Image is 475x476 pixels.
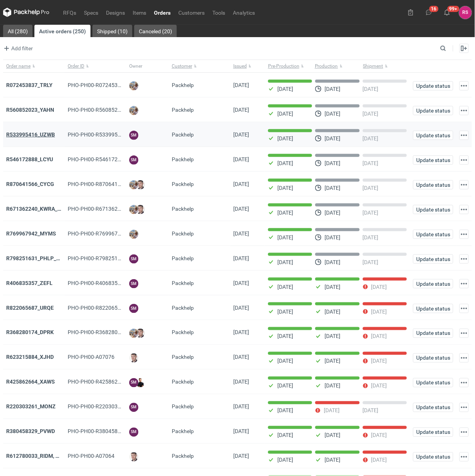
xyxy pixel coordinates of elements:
span: 25/08/2025 [233,206,249,212]
p: [DATE] [277,408,293,414]
p: [DATE] [277,432,293,438]
span: Order ID [68,63,84,69]
a: Canceled (20) [134,25,177,37]
input: Search [439,44,463,53]
span: 08/08/2025 [233,305,249,311]
span: 20/08/2025 [233,255,249,261]
p: [DATE] [371,358,387,364]
p: [DATE] [363,259,379,265]
button: Shipment [362,60,410,72]
img: Maciej Sikora [136,329,145,338]
img: Michał Palasek [129,106,138,115]
img: Maciej Sikora [129,452,138,462]
svg: Packhelp Pro [3,8,50,17]
span: Packhelp [172,280,194,286]
button: Actions [460,428,469,437]
button: Actions [460,304,469,313]
span: Update status [417,306,450,311]
strong: R425862664_XAWS [6,379,55,385]
a: R533995416_UZWB [6,131,55,138]
button: Update status [413,254,453,264]
img: Michał Palasek [129,230,138,239]
span: Add filter [2,44,33,53]
button: Issued [230,60,265,72]
span: 21/08/2025 [233,230,249,237]
button: Customer [169,60,230,72]
button: Update status [413,81,453,90]
button: Update status [413,428,453,437]
span: Owner [129,63,142,69]
span: PHO-PH00-R380458329_PVWD [68,428,144,435]
button: Update status [413,180,453,189]
p: [DATE] [363,408,379,414]
span: 05/08/2025 [233,354,249,360]
p: [DATE] [277,111,293,117]
figcaption: SM [129,428,138,437]
p: [DATE] [325,111,340,117]
span: Issued [233,63,247,69]
p: [DATE] [371,309,387,315]
span: PHO-PH00-A07076 [68,354,114,360]
a: Items [129,8,150,17]
img: Michał Palasek [129,205,138,214]
img: Maciej Sikora [136,205,145,214]
a: R072453837_TRLY [6,82,53,88]
p: [DATE] [325,333,340,340]
button: Actions [460,452,469,462]
span: Update status [417,281,450,287]
p: [DATE] [277,383,293,389]
p: [DATE] [277,160,293,166]
span: Customer [172,63,192,69]
a: Specs [80,8,102,17]
button: Update status [413,106,453,115]
span: PHO-PH00-A07064 [68,453,114,459]
button: Actions [460,155,469,165]
span: PHO-PH00-R368280174_DPRK [68,329,143,336]
button: Actions [460,131,469,140]
button: Update status [413,230,453,239]
p: [DATE] [325,259,340,265]
strong: R623215884_XJHD [6,354,54,360]
p: [DATE] [277,210,293,216]
span: Update status [417,331,450,336]
p: [DATE] [363,234,379,241]
figcaption: SM [129,403,138,412]
p: [DATE] [277,309,293,315]
p: [DATE] [277,358,293,364]
button: Update status [413,329,453,338]
button: Actions [460,230,469,239]
span: PHO-PH00-R425862664_XAWS [68,379,144,385]
strong: R380458329_PVWD [6,428,55,435]
p: [DATE] [363,86,379,92]
span: Update status [417,355,450,361]
a: R612780033_RIDM, DEMO, SMPJ [6,453,87,459]
span: PHO-PH00-R798251631_PHLP_V1 [68,255,152,261]
p: [DATE] [363,185,379,191]
p: [DATE] [324,408,340,414]
button: Update status [413,378,453,387]
span: 18/08/2025 [233,280,249,286]
p: [DATE] [325,160,340,166]
a: R368280174_DPRK [6,329,54,336]
button: Add filter [2,44,33,53]
span: Update status [417,430,450,435]
p: [DATE] [363,111,379,117]
button: Actions [460,378,469,387]
p: [DATE] [371,432,387,438]
p: [DATE] [277,135,293,142]
a: R406835357_ZEFL [6,280,53,286]
span: 26/08/2025 [233,181,249,187]
a: Analytics [229,8,259,17]
a: Customers [174,8,208,17]
span: Packhelp [172,453,194,459]
a: R822065687_URQE [6,305,54,311]
button: Actions [460,403,469,412]
p: [DATE] [277,86,293,92]
button: RS [459,6,472,19]
strong: R769967942_MYMS [6,230,56,237]
span: Packhelp [172,230,194,237]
